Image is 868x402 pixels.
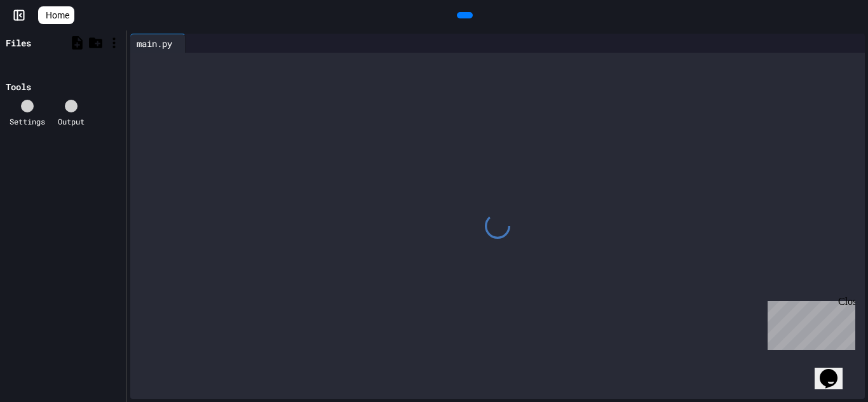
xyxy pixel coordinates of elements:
[763,296,855,350] iframe: chat widget
[815,351,855,389] iframe: chat widget
[58,116,85,127] div: Output
[130,34,186,53] div: main.py
[6,36,31,50] div: Files
[46,9,69,22] span: Home
[6,80,31,93] div: Tools
[10,116,45,127] div: Settings
[5,5,88,81] div: Chat with us now!Close
[38,6,74,24] a: Home
[130,37,179,50] div: main.py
